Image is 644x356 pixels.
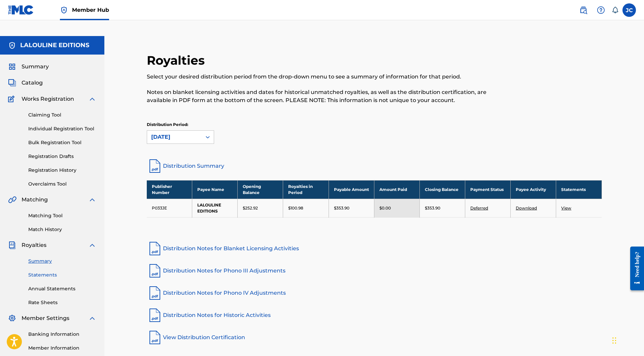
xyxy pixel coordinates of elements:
[622,3,636,17] div: User Menu
[147,240,163,257] img: pdf
[88,95,96,103] img: expand
[8,5,34,15] img: MLC Logo
[28,258,96,265] a: Summary
[192,180,238,199] th: Payee Name
[8,79,43,87] a: CatalogCatalog
[238,180,283,199] th: Opening Balance
[22,241,46,249] span: Royalties
[470,205,488,211] a: Deferred
[8,196,16,204] img: Matching
[28,153,96,160] a: Registration Drafts
[88,196,96,204] img: expand
[22,95,74,103] span: Works Registration
[147,285,602,301] a: Distribution Notes for Phono IV Adjustments
[8,63,16,71] img: Summary
[597,6,605,14] img: help
[283,180,329,199] th: Royalties in Period
[147,307,602,323] a: Distribution Notes for Historic Activities
[20,41,89,49] h5: LALOULINE EDITIONS
[88,314,96,322] img: expand
[151,133,198,141] div: [DATE]
[8,241,16,249] img: Royalties
[22,196,48,204] span: Matching
[147,88,497,104] p: Notes on blanket licensing activities and dates for historical unmatched royalties, as well as th...
[329,180,374,199] th: Payable Amount
[147,180,192,199] th: Publisher Number
[147,73,497,81] p: Select your desired distribution period from the drop-down menu to see a summary of information f...
[147,53,208,68] h2: Royalties
[243,205,258,211] p: $252.92
[334,205,349,211] p: $353.90
[612,330,616,351] div: Glisser
[8,41,16,50] img: Accounts
[147,158,163,174] img: distribution-summary-pdf
[147,307,163,323] img: pdf
[556,180,602,199] th: Statements
[28,345,96,352] a: Member Information
[28,125,96,132] a: Individual Registration Tool
[88,241,96,249] img: expand
[625,241,644,295] iframe: Resource Center
[147,329,602,346] a: View Distribution Certification
[374,180,419,199] th: Amount Paid
[28,167,96,174] a: Registration History
[28,181,96,188] a: Overclaims Tool
[147,263,163,279] img: pdf
[8,63,49,71] a: SummarySummary
[22,63,49,71] span: Summary
[22,79,43,87] span: Catalog
[147,240,602,257] a: Distribution Notes for Blanket Licensing Activities
[60,6,68,14] img: Top Rightsholder
[28,212,96,219] a: Matching Tool
[8,79,16,87] img: Catalog
[147,329,163,346] img: pdf
[8,314,16,322] img: Member Settings
[610,324,644,356] div: Widget de chat
[419,180,465,199] th: Closing Balance
[28,299,96,306] a: Rate Sheets
[516,205,537,211] a: Download
[72,6,109,14] span: Member Hub
[594,3,608,17] div: Help
[612,7,618,13] div: Notifications
[192,199,238,217] td: LALOULINE EDITIONS
[147,158,602,174] a: Distribution Summary
[28,331,96,338] a: Banking Information
[147,122,214,128] p: Distribution Period:
[28,226,96,233] a: Match History
[465,180,510,199] th: Payment Status
[28,271,96,279] a: Statements
[22,314,69,322] span: Member Settings
[577,3,590,17] a: Public Search
[147,285,163,301] img: pdf
[379,205,391,211] p: $0.00
[8,95,17,103] img: Works Registration
[561,205,571,211] a: View
[28,139,96,146] a: Bulk Registration Tool
[579,6,587,14] img: search
[425,205,440,211] p: $353.90
[511,180,556,199] th: Payee Activity
[147,263,602,279] a: Distribution Notes for Phono III Adjustments
[610,324,644,356] iframe: Chat Widget
[288,205,303,211] p: $100.98
[28,111,96,119] a: Claiming Tool
[147,199,192,217] td: P033JE
[28,285,96,292] a: Annual Statements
